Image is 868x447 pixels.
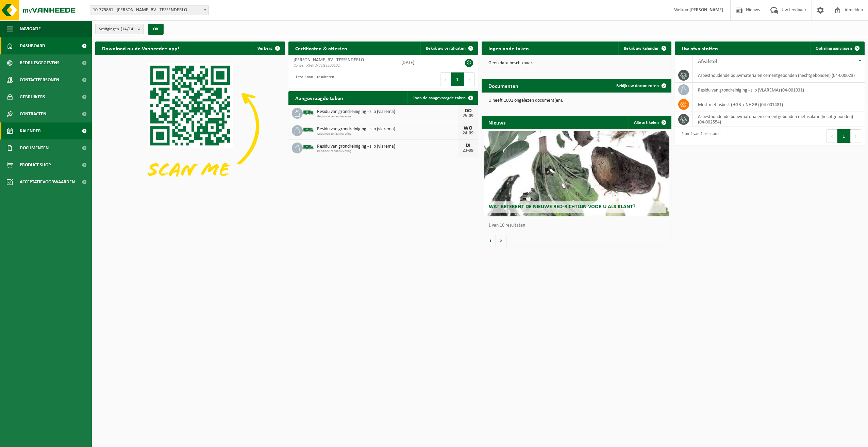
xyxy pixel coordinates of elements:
span: Acceptatievoorwaarden [20,173,75,191]
span: Residu van grondreiniging - slib (vlarema) [317,109,458,115]
span: [PERSON_NAME] BV - TESSENDERLO [294,57,364,63]
button: Next [464,72,475,86]
span: Residu van grondreiniging - slib (vlarema) [317,127,458,132]
div: 1 tot 1 van 1 resultaten [292,72,334,87]
span: Verberg [257,46,272,51]
h2: Uw afvalstoffen [675,42,725,55]
div: DO [461,108,475,114]
img: BL-SO-LV [303,142,314,153]
button: Previous [827,129,837,143]
div: 1 tot 4 van 4 resultaten [678,129,720,144]
strong: [PERSON_NAME] [689,7,723,13]
a: Bekijk uw documenten [611,79,671,93]
div: 23-09 [461,148,475,153]
div: DI [461,143,475,148]
td: residu van grondreiniging - slib (VLAREMA) (04-001031) [693,83,865,97]
p: U heeft 1091 ongelezen document(en). [488,98,665,103]
h2: Documenten [482,79,525,92]
span: Gebruikers [20,88,45,105]
td: [DATE] [396,55,447,70]
span: 10-775861 - YVES MAES BV - TESSENDERLO [90,5,208,15]
a: Wat betekent de nieuwe RED-richtlijn voor u als klant? [484,131,670,216]
span: Geplande zelfaanlevering [317,115,458,119]
span: Ophaling aanvragen [816,46,852,51]
h2: Certificaten & attesten [288,42,354,55]
button: Vorige [485,234,496,247]
span: Toon de aangevraagde taken [413,96,466,100]
a: Alle artikelen [629,116,671,129]
span: Navigatie [20,20,41,37]
button: Vestigingen(14/14) [95,24,144,34]
div: 24-09 [461,131,475,136]
button: 1 [837,129,851,143]
a: Toon de aangevraagde taken [407,91,478,105]
h2: Aangevraagde taken [288,91,350,104]
span: Residu van grondreiniging - slib (vlarema) [317,144,458,149]
span: Bekijk uw kalender [624,46,659,51]
span: Kalender [20,122,41,139]
span: Product Shop [20,156,51,173]
span: Dashboard [20,37,45,54]
span: Documenten [20,139,49,156]
span: Wat betekent de nieuwe RED-richtlijn voor u als klant? [489,204,635,210]
img: Download de VHEPlus App [95,55,285,198]
span: Bedrijfsgegevens [20,54,60,71]
span: Contracten [20,105,46,122]
p: 1 van 10 resultaten [488,223,668,228]
button: Next [851,129,861,143]
span: Consent-SelfD-VEG2200102 [294,63,391,68]
td: mest met asbest (HGB + NHGB) (04-001481) [693,97,865,112]
button: Previous [440,72,451,86]
h2: Download nu de Vanheede+ app! [95,42,186,55]
td: asbesthoudende bouwmaterialen cementgebonden met isolatie(hechtgebonden) (04-002554) [693,112,865,127]
div: 25-09 [461,114,475,118]
button: OK [148,24,164,35]
button: Verberg [252,42,284,55]
h2: Ingeplande taken [482,42,536,55]
img: BL-SO-LV [303,124,314,136]
span: Contactpersonen [20,71,59,88]
a: Bekijk uw certificaten [420,42,478,55]
button: Volgende [496,234,506,247]
img: BL-SO-LV [303,107,314,118]
button: 1 [451,72,464,86]
td: asbesthoudende bouwmaterialen cementgebonden (hechtgebonden) (04-000023) [693,68,865,83]
span: Afvalstof [698,59,717,64]
a: Bekijk uw kalender [618,42,671,55]
span: 10-775861 - YVES MAES BV - TESSENDERLO [90,5,209,15]
span: Bekijk uw documenten [616,84,659,88]
span: Bekijk uw certificaten [426,46,466,51]
span: Geplande zelfaanlevering [317,132,458,136]
span: Geplande zelfaanlevering [317,149,458,153]
a: Ophaling aanvragen [810,42,864,55]
h2: Nieuws [482,116,512,129]
p: Geen data beschikbaar. [488,61,665,66]
div: WO [461,126,475,131]
span: Vestigingen [99,24,135,34]
count: (14/14) [121,27,135,31]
